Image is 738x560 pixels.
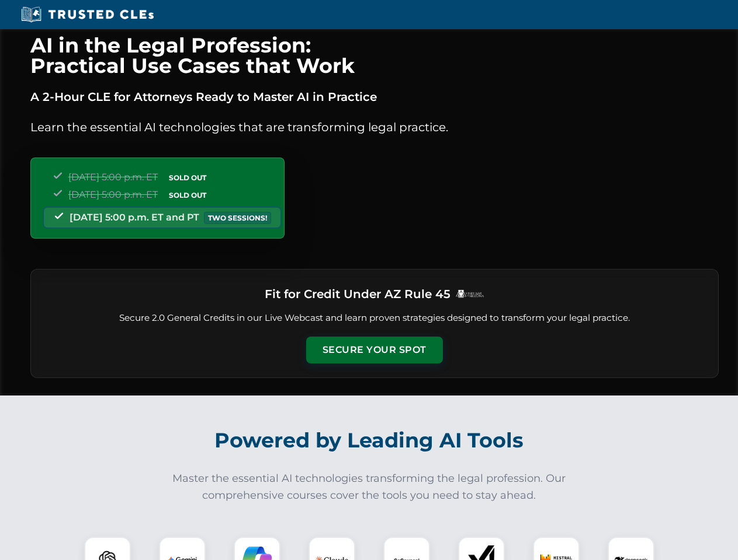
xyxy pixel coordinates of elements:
[46,420,693,461] h2: Powered by Leading AI Tools
[30,87,719,106] p: A 2-Hour CLE for Attorneys Ready to Master AI in Practice
[306,337,443,363] button: Secure Your Spot
[265,283,451,304] h3: Fit for Credit Under AZ Rule 45
[165,470,574,504] p: Master the essential AI technologies transforming the legal profession. Our comprehensive courses...
[455,289,484,298] img: Logo
[68,171,158,183] span: [DATE] 5:00 p.m. ET
[165,171,210,184] span: SOLD OUT
[30,118,719,136] p: Learn the essential AI technologies that are transforming legal practice.
[18,6,157,23] img: Trusted CLEs
[45,311,704,325] p: Secure 2.0 General Credits in our Live Webcast and learn proven strategies designed to transform ...
[30,35,719,76] h1: AI in the Legal Profession: Practical Use Cases that Work
[165,189,210,201] span: SOLD OUT
[68,189,158,200] span: [DATE] 5:00 p.m. ET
